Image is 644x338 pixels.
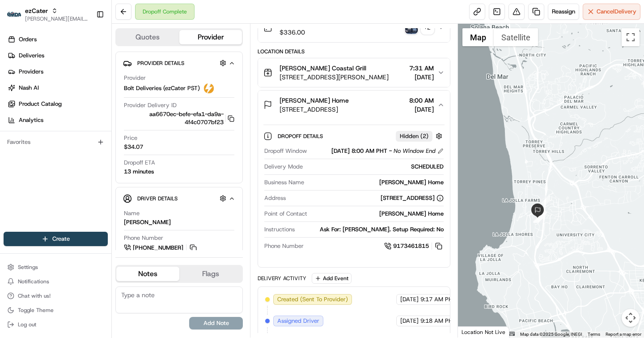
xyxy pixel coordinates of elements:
div: 4 [540,195,550,205]
span: No Window End [394,147,436,155]
a: [PHONE_NUMBER] [124,243,198,253]
span: Provider [124,74,146,82]
button: Add Event [312,273,352,284]
span: Dropoff ETA [124,159,155,167]
span: Created (Sent To Provider) [277,295,348,303]
div: Location Not Live [458,326,509,338]
button: Show satellite imagery [494,28,538,46]
a: 📗Knowledge Base [5,197,72,213]
span: Point of Contact [264,210,307,218]
img: Asif Zaman Khan [9,130,23,145]
button: Toggle fullscreen view [622,28,640,46]
input: Clear [23,58,148,67]
span: Hidden ( 2 ) [400,132,428,140]
span: • [74,139,77,146]
span: Cancel Delivery [597,8,636,16]
button: Show street map [462,28,494,46]
div: 📗 [9,201,16,208]
button: [PERSON_NAME] Coastal Grill[STREET_ADDRESS][PERSON_NAME]7:31 AM[DATE] [258,58,449,87]
button: Map camera controls [622,309,640,327]
button: [PERSON_NAME] Home[STREET_ADDRESS]8:00 AM[DATE] [258,91,449,119]
button: Toggle Theme [4,304,108,316]
span: [PERSON_NAME] Coastal Grill [280,64,366,73]
span: Dropoff Window [264,147,307,155]
span: Pylon [89,222,108,229]
img: Jandy Espique [9,155,23,169]
span: Notifications [18,278,49,285]
span: [PERSON_NAME] Home [280,96,349,105]
span: [STREET_ADDRESS][PERSON_NAME] [280,73,389,82]
div: [PERSON_NAME] Home [311,210,443,218]
span: [DATE] [409,105,434,114]
span: [DATE] 8:00 AM PHT [331,147,387,155]
div: Favorites [4,135,108,149]
img: 1736555255976-a54dd68f-1ca7-489b-9aae-adbdc363a1c4 [18,164,25,171]
div: Ask For: [PERSON_NAME]. Setup Required: No [298,225,443,234]
button: Hidden (2) [396,130,445,142]
div: [PERSON_NAME] [124,218,171,226]
span: [DATE] [400,295,419,303]
span: Dropoff Details [278,133,325,140]
span: Business Name [264,178,304,186]
span: Providers [19,68,43,76]
img: Nash [9,9,27,27]
span: Phone Number [264,242,304,250]
span: Phone Number [124,234,163,242]
a: Report a map error [606,332,641,337]
button: Log out [4,318,108,331]
span: Map data ©2025 Google, INEGI [520,332,582,337]
a: Product Catalog [4,97,111,111]
div: [PERSON_NAME] Home[STREET_ADDRESS]8:00 AM[DATE] [258,119,449,267]
span: [DATE] [400,317,419,325]
span: Analytics [19,116,43,124]
div: 13 minutes [124,168,154,176]
span: [PERSON_NAME] [28,139,72,146]
span: Name [124,209,140,217]
a: Analytics [4,113,111,127]
span: [PHONE_NUMBER] [133,244,183,252]
span: Provider Details [137,60,184,67]
span: $34.07 [124,143,143,151]
button: ezCaterezCater[PERSON_NAME][EMAIL_ADDRESS][DOMAIN_NAME] [4,4,93,25]
span: [DATE] [409,73,434,82]
img: 4281594248423_2fcf9dad9f2a874258b8_72.png [19,86,35,102]
button: Provider [179,30,242,44]
span: Instructions [264,225,295,234]
span: 7:31 AM [409,64,434,73]
span: Nash AI [19,84,39,92]
a: Nash AI [4,81,111,95]
button: Keyboard shortcuts [508,332,515,336]
a: 9173461815 [384,241,444,251]
div: Delivery Activity [258,275,306,282]
img: ezCater [7,12,21,17]
span: • [74,163,77,170]
span: Assigned Driver [277,317,319,325]
div: [PERSON_NAME] Home [308,178,443,186]
span: Reassign [552,8,575,16]
span: Create [52,235,70,243]
button: Chat with us! [4,290,108,302]
button: aa6670ec-befe-efa1-da9a-4f4c0707bf23 [124,110,234,126]
img: 1736555255976-a54dd68f-1ca7-489b-9aae-adbdc363a1c4 [9,86,25,102]
span: Bolt Deliveries (ezCater PST) [124,84,200,92]
button: Notifications [4,275,108,288]
span: 9:17 AM PHT [420,295,456,303]
button: Start new chat [152,88,163,99]
span: Settings [18,264,38,271]
span: Address [264,194,286,202]
div: 5 [533,213,543,223]
a: Open this area in Google Maps (opens a new window) [460,326,490,338]
span: ezCater [25,6,48,15]
span: Knowledge Base [18,200,68,209]
span: Driver Details [137,195,178,202]
button: Settings [4,261,108,273]
span: Provider Delivery ID [124,101,177,109]
button: Create [4,232,108,246]
span: [DATE] [79,139,97,146]
a: 💻API Documentation [72,197,147,213]
span: [PERSON_NAME] [28,163,72,170]
span: - [389,147,392,155]
button: Driver Details [123,191,235,206]
a: Terms [588,332,600,337]
span: 9173461815 [393,242,429,250]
